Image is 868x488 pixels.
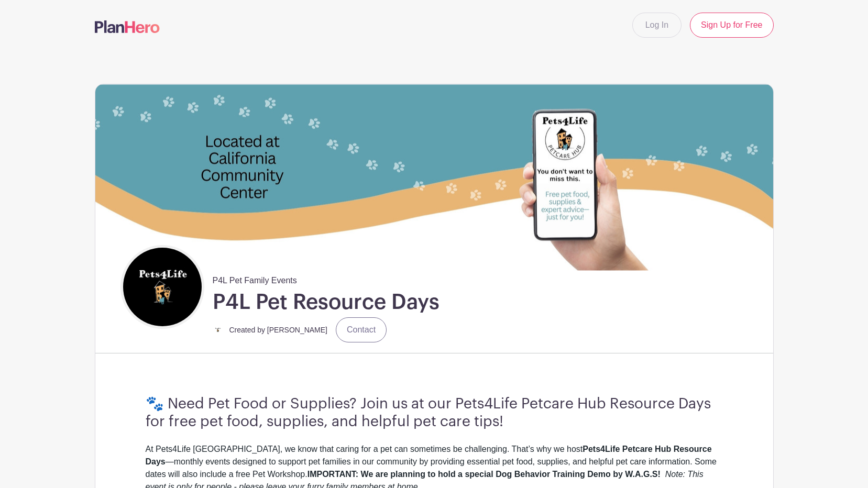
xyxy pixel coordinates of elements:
[213,289,440,315] h1: P4L Pet Resource Days
[123,248,202,326] img: square%20black%20logo%20FB%20profile.jpg
[307,470,661,479] strong: IMPORTANT: We are planning to hold a special Dog Behavior Training Demo by W.A.G.S!
[213,325,223,335] img: small%20square%20logo.jpg
[336,317,387,342] a: Contact
[632,13,682,38] a: Log In
[690,13,773,38] a: Sign Up for Free
[95,84,773,270] img: 40210%20Zip.jpg
[146,445,712,466] strong: Pets4Life Petcare Hub Resource Days
[146,395,723,430] h3: 🐾 Need Pet Food or Supplies? Join us at our Pets4Life Petcare Hub Resource Days for free pet food...
[229,326,328,334] small: Created by [PERSON_NAME]
[213,270,297,287] span: P4L Pet Family Events
[95,20,160,33] img: logo-507f7623f17ff9eddc593b1ce0a138ce2505c220e1c5a4e2b4648c50719b7d32.svg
